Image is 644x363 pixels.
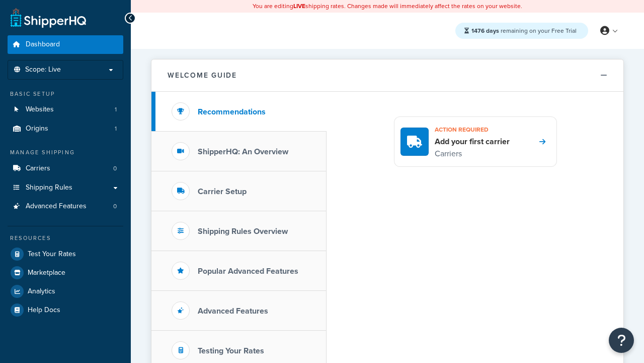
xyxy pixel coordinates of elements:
[8,178,123,197] a: Shipping Rules
[8,197,123,216] li: Advanced Features
[471,26,577,35] span: remaining on your Free Trial
[609,328,634,353] button: Open Resource Center
[8,234,123,243] div: Resources
[198,187,247,196] h3: Carrier Setup
[8,148,123,157] div: Manage Shipping
[8,35,123,54] a: Dashboard
[471,26,499,35] strong: 1476 days
[435,123,510,136] h3: Action required
[8,119,123,138] li: Origins
[8,159,123,178] a: Carriers0
[198,147,288,156] h3: ShipperHQ: An Overview
[25,66,61,74] span: Scope: Live
[198,227,288,236] h3: Shipping Rules Overview
[198,267,298,276] h3: Popular Advanced Features
[8,100,123,119] a: Websites1
[293,2,305,11] b: LIVE
[28,287,55,296] span: Analytics
[151,59,623,92] button: Welcome Guide
[8,90,123,98] div: Basic Setup
[8,301,123,319] a: Help Docs
[8,245,123,263] a: Test Your Rates
[435,147,510,160] p: Carriers
[8,119,123,138] a: Origins1
[115,105,117,114] span: 1
[113,202,117,211] span: 0
[26,164,50,173] span: Carriers
[28,306,60,315] span: Help Docs
[113,164,117,173] span: 0
[8,197,123,216] a: Advanced Features0
[26,202,87,211] span: Advanced Features
[198,307,268,316] h3: Advanced Features
[198,346,264,355] h3: Testing Your Rates
[8,100,123,119] li: Websites
[26,40,60,49] span: Dashboard
[26,125,48,133] span: Origins
[8,282,123,300] a: Analytics
[168,72,237,79] h2: Welcome Guide
[28,269,65,277] span: Marketplace
[28,250,76,259] span: Test Your Rates
[115,125,117,133] span: 1
[8,264,123,282] a: Marketplace
[198,107,266,116] h3: Recommendations
[26,184,72,192] span: Shipping Rules
[8,159,123,178] li: Carriers
[435,136,510,147] h4: Add your first carrier
[26,105,54,114] span: Websites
